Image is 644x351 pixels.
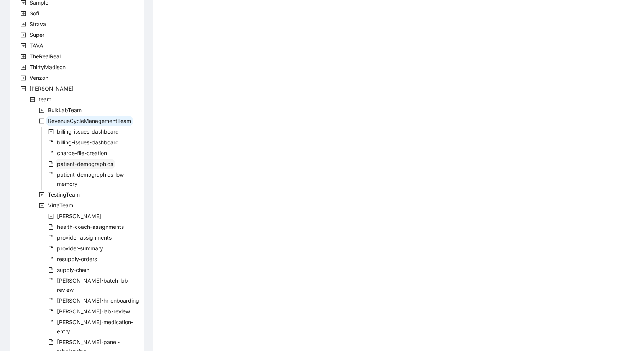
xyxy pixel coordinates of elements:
[21,43,26,48] span: plus-square
[21,32,26,38] span: plus-square
[57,224,124,230] span: health-coach-assignments
[28,30,46,40] span: Super
[57,161,113,167] span: patient-demographics
[21,65,26,70] span: plus-square
[21,22,26,27] span: plus-square
[56,255,99,264] span: resupply-orders
[30,97,35,102] span: minus-square
[48,267,54,273] span: file
[30,21,46,27] span: Strava
[57,277,130,293] span: [PERSON_NAME]-batch-lab-review
[57,319,133,334] span: [PERSON_NAME]-medication-entry
[56,233,113,242] span: provider-assignments
[56,307,131,316] span: virta-lab-review
[39,192,44,197] span: plus-square
[30,53,61,60] span: TheRealReal
[30,42,43,49] span: TAVA
[48,191,80,198] span: TestingTeam
[46,201,75,210] span: VirtaTeam
[48,320,54,325] span: file
[57,308,130,315] span: [PERSON_NAME]-lab-review
[30,10,39,17] span: Sofi
[28,63,67,72] span: ThirtyMadison
[46,106,83,115] span: BulkLabTeam
[48,278,54,283] span: file
[57,297,139,304] span: [PERSON_NAME]-hr-onboarding
[48,161,54,167] span: file
[48,129,54,134] span: plus-square
[30,64,66,70] span: ThirtyMadison
[39,118,44,124] span: minus-square
[56,296,141,305] span: virta-hr-onboarding
[57,139,119,146] span: billing-issues-dashboard
[21,11,26,16] span: plus-square
[48,339,54,345] span: file
[57,213,101,219] span: [PERSON_NAME]
[39,203,44,208] span: minus-square
[48,298,54,303] span: file
[56,265,91,275] span: supply-chain
[21,86,26,91] span: minus-square
[57,256,97,262] span: resupply-orders
[28,20,48,29] span: Strava
[28,9,41,18] span: Sofi
[48,235,54,240] span: file
[37,95,53,104] span: team
[28,52,62,61] span: TheRealReal
[21,54,26,59] span: plus-square
[28,41,45,50] span: TAVA
[57,150,107,156] span: charge-file-creation
[48,202,73,209] span: VirtaTeam
[48,118,131,124] span: RevenueCycleManagementTeam
[48,214,54,219] span: plus-square
[56,127,120,136] span: billing-issues-dashboard
[57,128,119,135] span: billing-issues-dashboard
[48,246,54,251] span: file
[48,140,54,145] span: file
[48,172,54,177] span: file
[28,73,50,83] span: Verizon
[56,149,108,158] span: charge-file-creation
[48,224,54,230] span: file
[48,257,54,262] span: file
[30,85,74,92] span: [PERSON_NAME]
[48,107,82,113] span: BulkLabTeam
[56,170,144,189] span: patient-demographics-low-memory
[30,31,44,38] span: Super
[57,267,89,273] span: supply-chain
[57,234,112,241] span: provider-assignments
[57,245,103,252] span: provider-summary
[56,276,144,295] span: virta-batch-lab-review
[46,190,81,199] span: TestingTeam
[28,84,75,93] span: Virta
[39,96,51,103] span: team
[56,159,115,169] span: patient-demographics
[56,138,120,147] span: billing-issues-dashboard
[46,116,133,126] span: RevenueCycleManagementTeam
[56,212,103,221] span: virta
[48,309,54,314] span: file
[30,75,48,81] span: Verizon
[56,318,144,336] span: virta-medication-entry
[39,108,44,113] span: plus-square
[21,75,26,81] span: plus-square
[48,151,54,156] span: file
[56,244,105,253] span: provider-summary
[57,171,126,187] span: patient-demographics-low-memory
[56,222,125,232] span: health-coach-assignments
